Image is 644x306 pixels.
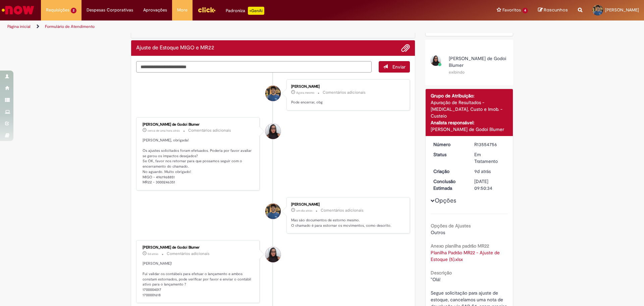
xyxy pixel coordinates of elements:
[431,250,501,262] a: Download de Planilha Padrão MR22 - Ajuste de Estoque (5).xlsx
[148,129,180,133] span: cerca de uma hora atrás
[392,64,406,70] span: Enviar
[143,7,167,13] span: Aprovações
[265,86,281,101] div: Gilson Pereira Moreira Junior
[177,7,187,13] span: More
[296,209,312,213] time: 29/09/2025 10:16:22
[136,45,214,51] h2: Ajuste de Estoque MIGO e MR22 Histórico de tíquete
[143,123,254,127] div: [PERSON_NAME] de Godoi Blumer
[431,270,452,276] b: Descrição
[291,203,403,207] div: [PERSON_NAME]
[544,7,568,13] span: Rascunhos
[474,168,505,175] div: 22/09/2025 11:50:04
[431,223,471,229] b: Opções de Ajustes
[265,247,281,262] div: undefined Online
[323,90,366,95] small: Comentários adicionais
[291,85,403,89] div: [PERSON_NAME]
[291,100,403,105] p: Pode encerrar, obg
[45,24,95,29] a: Formulário de Atendimento
[296,209,312,213] span: um dia atrás
[474,168,491,174] span: 9d atrás
[87,7,133,13] span: Despesas Corporativas
[431,126,508,133] div: [PERSON_NAME] de Godoi Blumer
[291,218,403,228] p: Mas são documentos de estorno mesmo. O chamado é para estornar os movimentos, como descrito.
[428,168,470,175] dt: Criação
[502,7,521,13] span: Favoritos
[148,252,158,256] time: 26/09/2025 13:50:22
[431,92,508,99] div: Grupo de Atribuição:
[449,55,506,68] span: [PERSON_NAME] de Godoi Blumer
[431,243,489,249] b: Anexo planilha padrão MR22
[46,7,69,13] span: Requisições
[474,178,505,191] div: [DATE] 09:50:34
[248,7,264,15] p: +GenAi
[148,252,158,256] span: 5d atrás
[431,119,508,126] div: Analista responsável:
[538,7,568,13] a: Rascunhos
[265,204,281,219] div: Gilson Pereira Moreira Junior
[401,44,410,52] button: Adicionar anexos
[7,24,31,29] a: Página inicial
[296,91,314,95] span: Agora mesmo
[449,70,465,75] small: exibindo
[198,5,216,15] img: click_logo_yellow_360x200.png
[379,61,410,73] button: Enviar
[431,99,508,119] div: Apuração de Resultados - [MEDICAL_DATA], Custo e Imob. - Custeio
[71,8,76,13] span: 2
[265,124,281,139] div: undefined Online
[605,7,639,13] span: [PERSON_NAME]
[143,246,254,250] div: [PERSON_NAME] de Godoi Blumer
[428,151,470,158] dt: Status
[296,91,314,95] time: 30/09/2025 14:02:31
[143,138,254,185] p: [PERSON_NAME], obrigada! Os ajustes solicitados foram efetuados. Poderia por favor avaliar se ger...
[474,151,505,165] div: Em Tratamento
[428,141,470,148] dt: Número
[136,61,372,73] textarea: Digite sua mensagem aqui...
[1,3,35,17] img: ServiceNow
[188,128,231,133] small: Comentários adicionais
[474,168,491,174] time: 22/09/2025 11:50:04
[431,229,445,235] span: Outros
[428,178,470,191] dt: Conclusão Estimada
[5,20,424,33] ul: Trilhas de página
[321,208,364,213] small: Comentários adicionais
[167,251,210,257] small: Comentários adicionais
[143,261,254,298] p: [PERSON_NAME]! Fui validar os contábeis para efetuar o lançamento e ambos constam estornados, pod...
[474,141,505,148] div: R13554756
[226,7,264,15] div: Padroniza
[522,8,528,13] span: 4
